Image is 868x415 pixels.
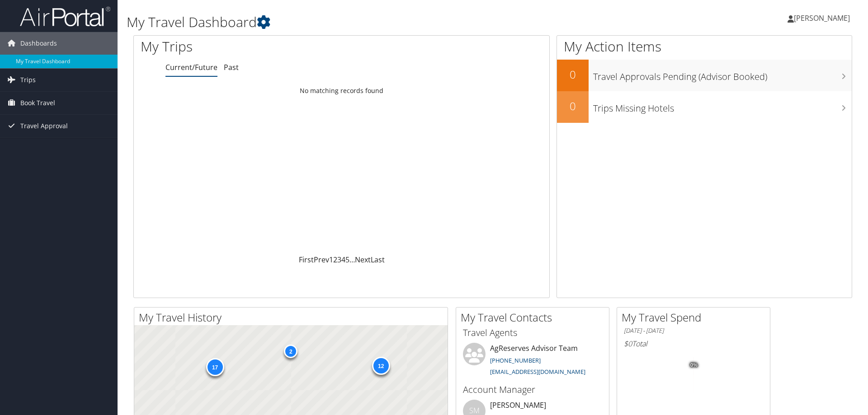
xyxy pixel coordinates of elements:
[284,345,297,358] div: 2
[20,92,55,114] span: Book Travel
[593,98,852,115] h3: Trips Missing Hotels
[355,255,371,265] a: Next
[224,62,239,72] a: Past
[461,310,609,325] h2: My Travel Contacts
[372,357,390,375] div: 12
[371,255,385,265] a: Last
[794,13,850,23] span: [PERSON_NAME]
[165,62,217,72] a: Current/Future
[20,115,68,137] span: Travel Approval
[490,368,585,376] a: [EMAIL_ADDRESS][DOMAIN_NAME]
[622,310,770,325] h2: My Travel Spend
[20,6,110,27] img: airportal-logo.png
[206,358,224,376] div: 17
[593,66,852,83] h3: Travel Approvals Pending (Advisor Booked)
[329,255,333,265] a: 1
[458,343,607,380] li: AgReserves Advisor Team
[557,67,589,82] h2: 0
[463,383,602,396] h3: Account Manager
[299,255,314,265] a: First
[341,255,345,265] a: 4
[141,37,369,56] h1: My Trips
[557,98,589,114] h2: 0
[557,60,852,91] a: 0Travel Approvals Pending (Advisor Booked)
[333,255,337,265] a: 2
[139,310,448,325] h2: My Travel History
[20,69,36,91] span: Trips
[690,362,698,368] tspan: 0%
[624,339,632,349] span: $0
[557,37,852,56] h1: My Action Items
[314,255,329,265] a: Prev
[624,326,763,335] h6: [DATE] - [DATE]
[134,83,549,99] td: No matching records found
[20,32,57,55] span: Dashboards
[127,13,615,32] h1: My Travel Dashboard
[463,326,602,339] h3: Travel Agents
[788,5,859,32] a: [PERSON_NAME]
[345,255,349,265] a: 5
[349,255,355,265] span: …
[490,356,541,364] a: [PHONE_NUMBER]
[337,255,341,265] a: 3
[624,339,763,349] h6: Total
[557,91,852,123] a: 0Trips Missing Hotels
